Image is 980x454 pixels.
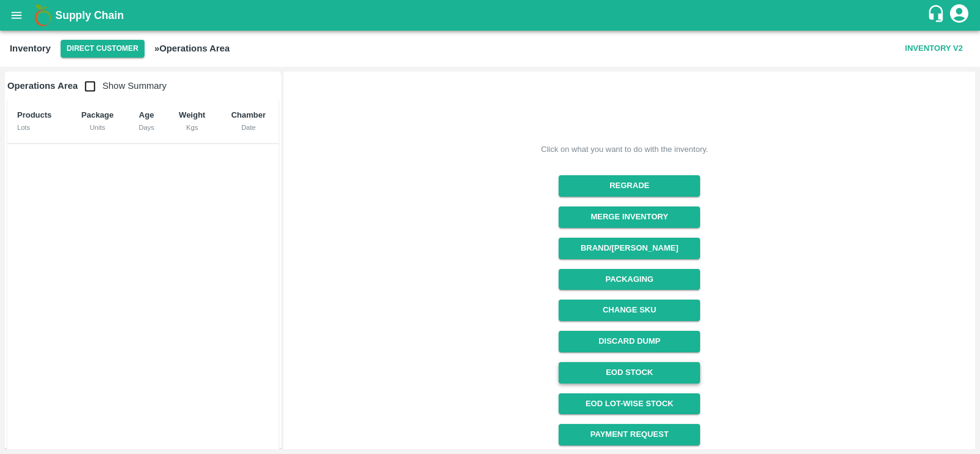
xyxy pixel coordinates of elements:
[31,3,55,28] img: logo
[139,110,154,119] b: Age
[559,300,700,321] button: Change SKU
[559,269,700,290] button: Packaging
[559,175,700,197] button: Regrade
[900,38,968,59] button: Inventory V2
[17,110,51,119] b: Products
[927,4,948,26] div: customer-support
[559,424,700,445] a: Payment Request
[948,2,970,28] div: account of current user
[154,44,230,53] b: » Operations Area
[228,122,269,133] div: Date
[176,122,208,133] div: Kgs
[559,393,700,415] a: EOD Lot-wise Stock
[559,331,700,352] button: Discard Dump
[55,9,124,21] b: Supply Chain
[78,81,167,91] span: Show Summary
[81,110,114,119] b: Package
[61,40,145,58] button: Select DC
[231,110,265,119] b: Chamber
[541,143,708,156] div: Click on what you want to do with the inventory.
[78,122,116,133] div: Units
[10,44,51,53] b: Inventory
[55,7,927,24] a: Supply Chain
[559,362,700,384] a: EOD Stock
[2,1,31,29] button: open drawer
[559,238,700,259] button: Brand/[PERSON_NAME]
[17,122,58,133] div: Lots
[179,110,205,119] b: Weight
[559,206,700,228] button: Merge Inventory
[137,122,157,133] div: Days
[7,81,78,91] b: Operations Area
